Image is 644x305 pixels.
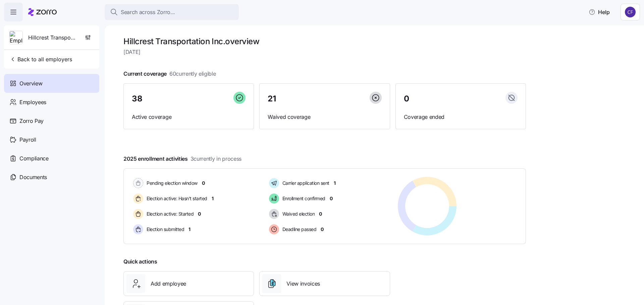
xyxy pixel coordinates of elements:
span: Waived election [280,211,315,217]
span: 21 [268,95,276,103]
span: 1 [212,195,214,202]
span: Enrollment confirmed [280,195,325,202]
span: Hillcrest Transportation Inc. [28,33,76,42]
span: Deadline passed [280,226,317,233]
span: Help [589,8,610,16]
span: Back to all employers [9,55,72,63]
span: 0 [198,211,201,217]
span: Payroll [19,136,36,144]
button: Search across Zorro... [105,4,239,20]
a: Documents [4,168,99,186]
img: 7d4a9558da78dc7654dde66b79f71a2e [625,7,636,17]
span: Documents [19,173,47,181]
span: Compliance [19,154,49,163]
span: 0 [202,180,205,186]
a: Zorro Pay [4,111,99,130]
span: 0 [404,95,409,103]
span: Add employee [151,280,186,288]
span: [DATE] [123,48,526,56]
span: Carrier application sent [280,180,329,186]
span: 2025 enrollment activities [123,155,241,163]
span: Election submitted [145,226,184,233]
img: Employer logo [10,31,22,45]
span: Coverage ended [404,113,518,121]
span: 0 [319,211,322,217]
span: Waived coverage [268,113,381,121]
button: Help [583,5,615,19]
span: Election active: Hasn't started [145,195,207,202]
span: 60 currently eligible [169,70,216,78]
span: Election active: Started [145,211,194,217]
a: Payroll [4,130,99,149]
span: Quick actions [123,257,157,266]
a: Employees [4,93,99,111]
a: Overview [4,74,99,93]
span: Search across Zorro... [121,8,175,16]
span: 0 [321,226,324,233]
span: Overview [19,79,42,88]
a: Compliance [4,149,99,168]
span: 0 [330,195,333,202]
span: 38 [132,95,142,103]
span: View invoices [286,280,320,288]
span: 1 [189,226,191,233]
span: Pending election window [145,180,198,186]
span: Current coverage [123,70,216,78]
span: Active coverage [132,113,246,121]
span: Employees [19,98,46,106]
span: 1 [334,180,336,186]
h1: Hillcrest Transportation Inc. overview [123,36,526,47]
span: Zorro Pay [19,117,44,125]
button: Back to all employers [7,53,75,66]
span: 3 currently in process [191,155,241,163]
